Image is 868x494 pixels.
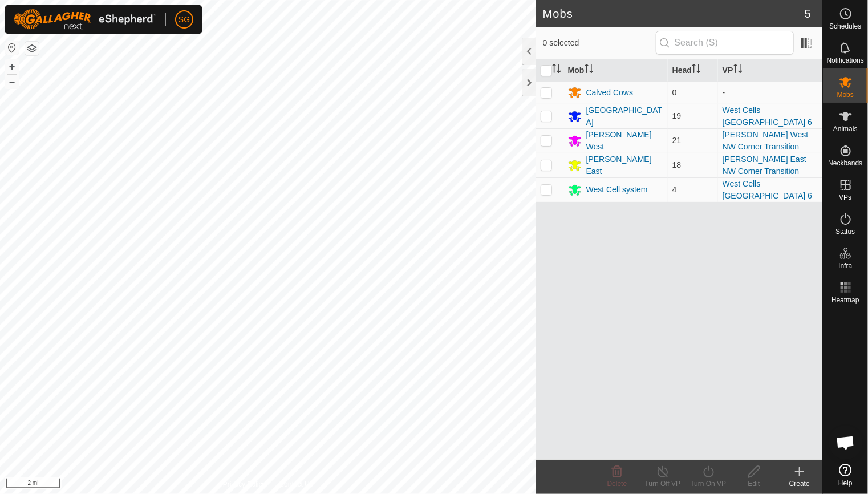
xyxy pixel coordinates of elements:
div: Turn Off VP [640,479,686,489]
div: Turn On VP [686,479,731,489]
span: 19 [672,111,682,120]
span: VPs [839,194,851,201]
th: Head [668,59,718,82]
span: Schedules [829,23,861,30]
div: Open chat [829,426,863,460]
p-sorticon: Activate to sort [552,66,561,75]
div: Create [777,479,822,489]
span: 0 [672,88,677,97]
div: [PERSON_NAME] West [586,129,663,153]
span: Notifications [827,57,864,64]
span: Delete [607,480,627,488]
span: 18 [672,160,682,169]
div: West Cell system [586,184,648,196]
input: Search (S) [656,31,794,55]
th: Mob [563,59,668,82]
div: Calved Cows [586,87,633,99]
a: Privacy Policy [223,479,266,489]
img: Gallagher Logo [14,9,156,30]
p-sorticon: Activate to sort [733,66,743,75]
td: - [718,81,822,104]
a: Help [823,459,868,491]
h2: Mobs [543,7,805,21]
div: [GEOGRAPHIC_DATA] [586,104,663,128]
span: 5 [805,5,811,22]
p-sorticon: Activate to sort [585,66,594,75]
button: Reset Map [5,41,19,55]
span: 4 [672,185,677,194]
span: 21 [672,136,682,145]
div: Edit [731,479,777,489]
p-sorticon: Activate to sort [692,66,701,75]
span: Status [835,228,855,235]
a: West Cells [GEOGRAPHIC_DATA] 6 [723,179,812,200]
span: Infra [838,262,852,269]
button: – [5,75,19,88]
a: West Cells [GEOGRAPHIC_DATA] 6 [723,106,812,127]
button: Map Layers [25,42,39,55]
span: Neckbands [828,160,862,167]
span: Animals [833,125,858,132]
th: VP [718,59,822,82]
a: [PERSON_NAME] West NW Corner Transition [723,130,809,151]
span: 0 selected [543,37,656,49]
a: Contact Us [279,479,313,489]
span: Help [838,480,853,487]
span: Mobs [837,91,854,98]
span: SG [179,14,190,26]
span: Heatmap [832,297,859,303]
div: [PERSON_NAME] East [586,153,663,177]
a: [PERSON_NAME] East NW Corner Transition [723,155,806,176]
button: + [5,60,19,74]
